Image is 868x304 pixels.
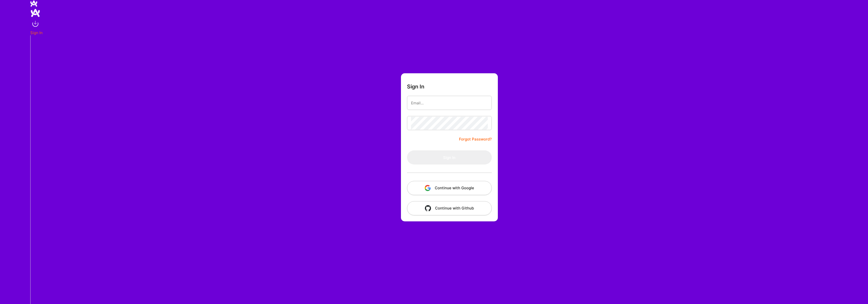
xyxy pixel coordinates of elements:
[425,205,431,211] img: icon
[407,83,424,90] h3: Sign In
[30,8,40,17] img: logo
[30,30,868,35] div: Sign In
[407,150,492,165] button: Sign In
[425,185,431,191] img: icon
[407,201,492,215] button: Continue with Github
[407,181,492,195] button: Continue with Google
[459,136,492,142] a: Forgot Password?
[411,97,488,109] input: Email...
[30,19,40,29] img: sign in
[30,19,868,35] a: sign inSign In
